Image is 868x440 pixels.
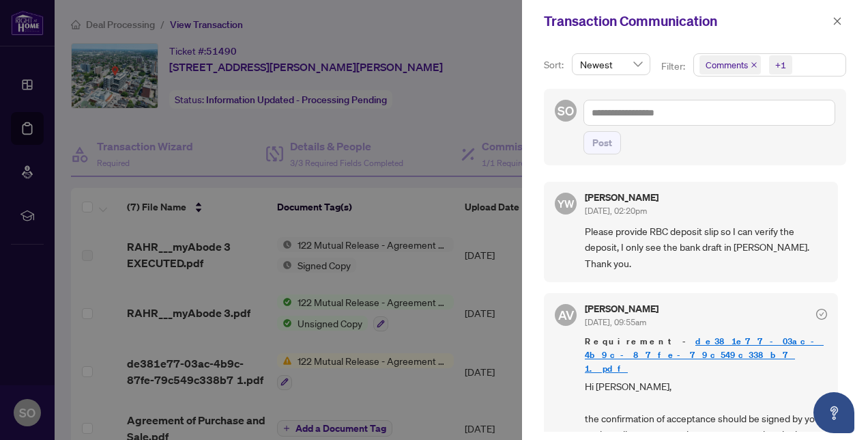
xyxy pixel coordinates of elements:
h5: [PERSON_NAME] [585,304,659,314]
p: Filter: [661,59,687,74]
span: Comments [706,58,748,72]
div: Transaction Communication [544,11,828,31]
button: Post [583,131,621,154]
button: Open asap [813,392,854,433]
div: +1 [775,58,786,72]
a: de381e77-03ac-4b9c-87fe-79c549c338b7 1.pdf [585,335,824,374]
span: [DATE], 09:55am [585,317,646,327]
span: YW [558,195,575,212]
p: Sort: [544,57,566,72]
span: check-circle [816,309,827,320]
span: [DATE], 02:20pm [585,206,647,216]
span: Comments [699,55,761,74]
span: SO [558,101,574,120]
span: close [751,61,757,68]
span: Newest [580,54,642,74]
span: Requirement - [585,335,827,376]
h5: [PERSON_NAME] [585,193,659,202]
span: Please provide RBC deposit slip so I can verify the deposit, I only see the bank draft in [PERSON... [585,223,827,271]
span: AV [558,305,574,325]
span: close [833,16,842,26]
